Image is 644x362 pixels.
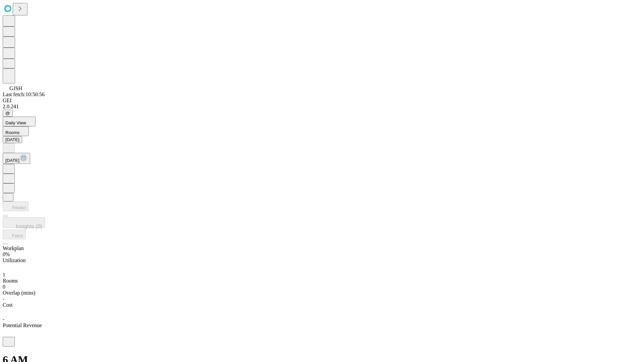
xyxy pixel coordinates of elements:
span: Workplan [3,245,24,251]
span: 0% [3,251,10,257]
button: [DATE] [3,153,30,164]
span: [DATE] [5,158,19,163]
span: Daily View [5,120,26,125]
span: - [3,316,4,322]
button: Predict [3,201,29,211]
button: Insights (0) [3,217,45,228]
button: [DATE] [3,136,22,143]
button: Daily View [3,117,36,126]
span: 1 [3,272,5,278]
span: Cost [3,302,12,308]
button: @ [3,110,13,117]
span: Potential Revenue [3,322,42,328]
span: Rooms [3,278,18,284]
span: Overlap (mins) [3,290,35,296]
span: Utilization [3,257,25,263]
span: 0 [3,284,5,290]
div: GEI [3,98,641,104]
div: 2.0.241 [3,104,641,110]
span: Rooms [5,130,19,135]
span: GJSH [9,85,22,91]
span: - [3,296,4,302]
span: Insights (0) [16,224,42,229]
button: Rooms [3,126,29,136]
span: Last fetch: 10:50:56 [3,92,45,97]
span: @ [5,111,10,116]
button: Fetch [3,230,26,239]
